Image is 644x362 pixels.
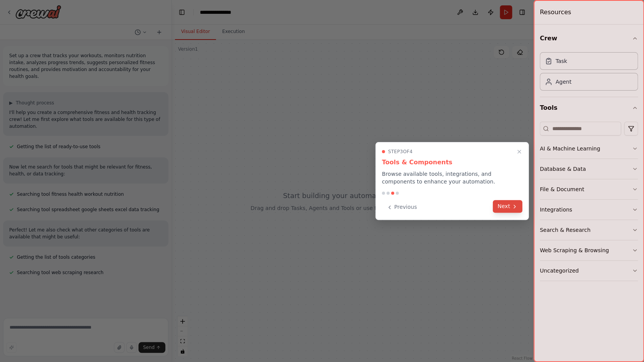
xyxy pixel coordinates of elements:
button: Hide left sidebar [176,7,187,18]
h3: Tools & Components [382,158,522,167]
p: Browse available tools, integrations, and components to enhance your automation. [382,170,522,185]
span: Step 3 of 4 [388,149,413,155]
button: Next [493,200,522,213]
button: Close walkthrough [515,147,524,156]
button: Previous [382,201,422,213]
